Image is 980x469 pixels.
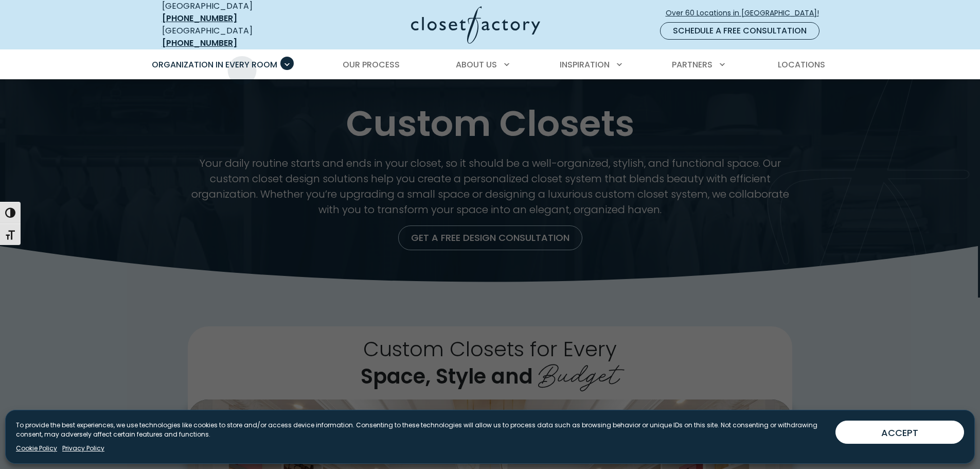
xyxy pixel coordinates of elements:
p: To provide the best experiences, we use technologies like cookies to store and/or access device i... [16,421,827,439]
span: Locations [778,59,825,71]
a: [PHONE_NUMBER] [162,37,237,49]
span: Over 60 Locations in [GEOGRAPHIC_DATA]! [666,8,827,19]
span: Our Process [343,59,400,71]
img: Closet Factory Logo [411,6,540,44]
span: About Us [456,59,497,71]
span: Partners [672,59,712,71]
a: Cookie Policy [16,444,57,453]
button: ACCEPT [835,421,964,444]
span: Inspiration [560,59,610,71]
div: [GEOGRAPHIC_DATA] [162,25,311,49]
span: Organization in Every Room [152,59,277,71]
a: Over 60 Locations in [GEOGRAPHIC_DATA]! [665,4,828,22]
nav: Primary Menu [145,50,836,79]
a: [PHONE_NUMBER] [162,12,237,24]
a: Privacy Policy [62,444,104,453]
a: Schedule a Free Consultation [660,22,819,40]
